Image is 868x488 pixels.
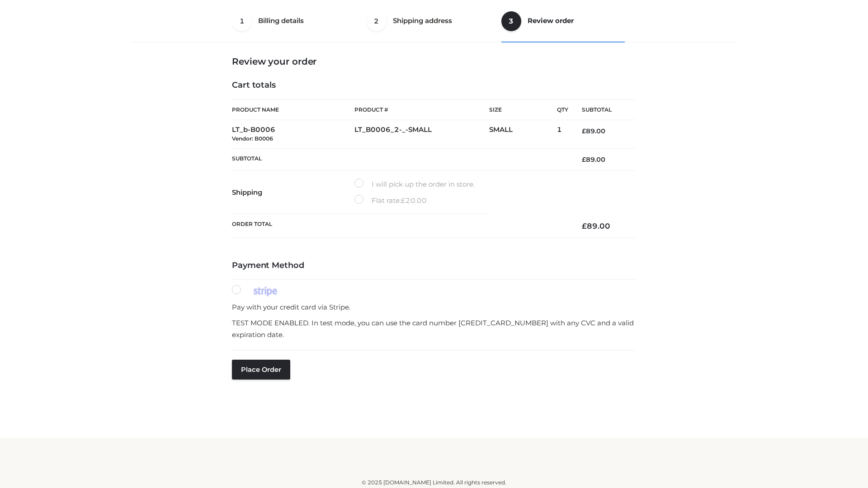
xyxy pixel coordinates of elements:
bdi: 89.00 [582,155,605,164]
th: Subtotal [232,148,568,170]
th: Shipping [232,171,354,214]
th: Size [489,100,552,120]
small: Vendor: B0006 [232,135,273,142]
bdi: 20.00 [401,196,427,205]
bdi: 89.00 [582,221,610,230]
th: Qty [557,99,568,120]
th: Product Name [232,99,354,120]
td: SMALL [489,120,557,149]
h3: Review your order [232,56,636,67]
span: £ [582,221,587,230]
th: Subtotal [568,100,636,120]
label: I will pick up the order in store. [354,178,475,190]
h4: Payment Method [232,261,636,271]
button: Place order [232,360,290,380]
td: LT_B0006_2-_-SMALL [354,120,489,149]
th: Product # [354,99,489,120]
td: LT_b-B0006 [232,120,354,149]
div: © 2025 [DOMAIN_NAME] Limited. All rights reserved. [134,478,734,487]
p: TEST MODE ENABLED. In test mode, you can use the card number [CREDIT_CARD_NUMBER] with any CVC an... [232,317,636,340]
span: £ [582,127,586,135]
th: Order Total [232,214,568,238]
span: £ [582,155,586,164]
label: Flat rate: [354,195,427,206]
span: £ [401,196,406,205]
bdi: 89.00 [582,127,605,135]
p: Pay with your credit card via Stripe. [232,301,636,313]
td: 1 [557,120,568,149]
h4: Cart totals [232,80,636,90]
